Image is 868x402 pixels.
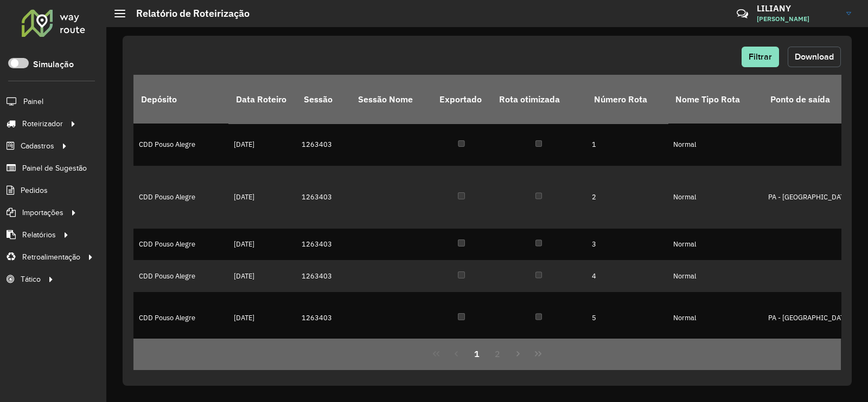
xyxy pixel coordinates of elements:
td: 1263403 [296,260,350,291]
td: 1263403 [296,292,350,345]
span: Download [795,52,834,61]
td: 2 [586,166,668,229]
th: Rota otimizada [492,75,586,124]
button: Last Page [528,343,548,364]
td: 5 [586,292,668,345]
th: Ponto de saída [763,75,858,124]
button: Download [788,47,841,67]
td: 3 [586,229,668,260]
th: Data Roteiro [228,75,296,124]
span: Retroalimentação [22,251,80,263]
button: Filtrar [742,47,779,67]
span: Pedidos [21,185,48,196]
span: Roteirizador [22,118,63,129]
td: [DATE] [228,229,296,260]
a: Contato Rápido [731,2,754,25]
td: 1263403 [296,166,350,229]
td: Normal [668,292,763,345]
td: [DATE] [228,166,296,229]
th: Sessão Nome [350,75,432,124]
th: Depósito [133,75,228,124]
th: Número Rota [586,75,668,124]
td: 1263403 [296,124,350,166]
th: Exportado [432,75,492,124]
th: Sessão [296,75,350,124]
label: Simulação [33,58,74,71]
td: 4 [586,260,668,291]
td: Normal [668,229,763,260]
td: CDD Pouso Alegre [133,260,228,291]
td: CDD Pouso Alegre [133,229,228,260]
h2: Relatório de Roteirização [125,8,250,20]
span: Painel [23,96,43,107]
th: Nome Tipo Rota [668,75,763,124]
td: PA - [GEOGRAPHIC_DATA] [763,292,858,345]
button: 1 [467,343,487,364]
span: [PERSON_NAME] [757,14,838,24]
td: CDD Pouso Alegre [133,124,228,166]
td: Normal [668,124,763,166]
span: Cadastros [21,140,54,152]
td: CDD Pouso Alegre [133,166,228,229]
td: [DATE] [228,260,296,291]
span: Painel de Sugestão [22,163,87,174]
td: 1263403 [296,229,350,260]
td: 1 [586,124,668,166]
button: 2 [487,343,508,364]
td: Normal [668,260,763,291]
td: Normal [668,166,763,229]
h3: LILIANY [757,3,838,14]
span: Tático [21,274,41,285]
td: PA - [GEOGRAPHIC_DATA] [763,166,858,229]
td: CDD Pouso Alegre [133,292,228,345]
td: [DATE] [228,292,296,345]
span: Filtrar [749,52,772,61]
span: Relatórios [22,229,56,241]
button: Next Page [508,343,528,364]
td: [DATE] [228,124,296,166]
span: Importações [22,207,63,218]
